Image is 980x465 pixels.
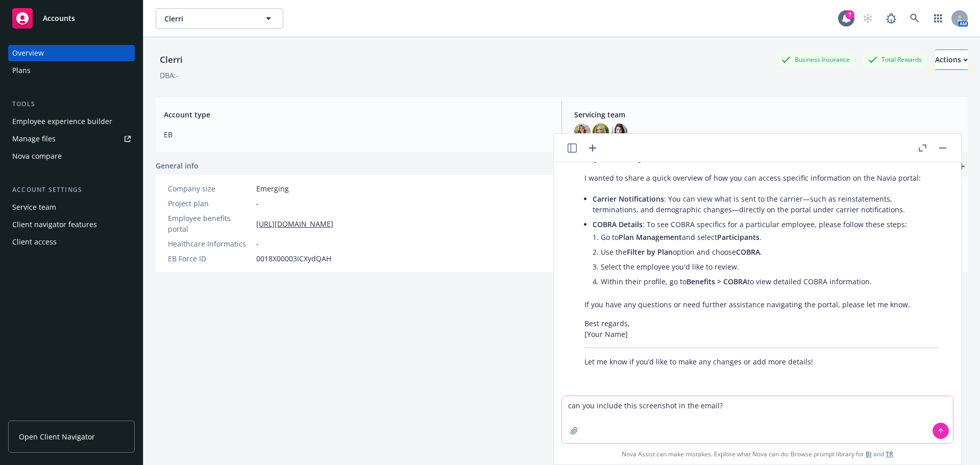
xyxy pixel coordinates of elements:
[736,247,760,257] span: COBRA
[619,232,682,242] span: Plan Management
[8,185,135,195] div: Account settings
[12,216,97,233] div: Client navigator features
[593,191,939,217] li: : You can view what is sent to the carrier—such as reinstatements, terminations, and demographic ...
[601,230,939,244] li: Go to and select .
[12,148,62,164] div: Nova compare
[256,238,259,249] span: -
[601,259,939,274] li: Select the employee you'd like to review.
[168,238,252,249] div: Healthcare Informatics
[164,109,549,120] span: Account type
[845,10,854,19] div: 7
[8,131,135,147] a: Manage files
[866,450,872,458] a: BI
[574,109,960,120] span: Servicing team
[776,53,855,66] div: Business Insurance
[863,53,927,66] div: Total Rewards
[904,8,925,29] a: Search
[584,356,939,367] p: Let me know if you’d like to make any changes or add more details!
[928,8,948,29] a: Switch app
[12,45,44,61] div: Overview
[19,431,95,442] span: Open Client Navigator
[717,232,759,242] span: Participants
[12,234,57,250] div: Client access
[8,99,135,109] div: Tools
[593,194,664,204] span: Carrier Notifications
[574,124,591,140] img: photo
[627,247,673,257] span: Filter by Plan
[168,213,252,234] div: Employee benefits portal
[256,253,331,264] span: 0018X00003ICXydQAH
[886,450,893,458] a: TR
[12,131,56,147] div: Manage files
[168,198,252,209] div: Project plan
[168,183,252,194] div: Company size
[256,218,333,229] a: [URL][DOMAIN_NAME]
[8,216,135,233] a: Client navigator features
[8,45,135,61] a: Overview
[593,217,939,291] li: : To see COBRA specifics for a particular employee, please follow these steps:
[12,113,112,130] div: Employee experience builder
[562,396,953,443] textarea: can you include this screenshot in the email?
[687,277,747,286] span: Benefits > COBRA
[8,4,135,33] a: Accounts
[601,244,939,259] li: Use the option and choose .
[156,160,199,171] span: General info
[857,8,878,29] a: Start snowing
[12,199,56,215] div: Service team
[584,299,939,310] p: If you have any questions or need further assistance navigating the portal, please let me know.
[256,198,259,209] span: -
[8,234,135,250] a: Client access
[593,219,643,229] span: COBRA Details
[168,253,252,264] div: EB Force ID
[935,50,968,69] div: Actions
[12,62,31,79] div: Plans
[593,124,609,140] img: photo
[8,113,135,130] a: Employee experience builder
[881,8,901,29] a: Report a Bug
[935,50,968,70] button: Actions
[955,160,968,173] a: add
[256,183,289,194] span: Emerging
[43,14,75,22] span: Accounts
[160,70,179,81] div: DBA: -
[164,129,549,140] span: EB
[8,62,135,79] a: Plans
[601,274,939,289] li: Within their profile, go to to view detailed COBRA information.
[156,53,187,66] div: Clerri
[156,8,283,29] button: Clerri
[8,148,135,164] a: Nova compare
[611,124,627,140] img: photo
[622,444,893,464] span: Nova Assist can make mistakes. Explore what Nova can do: Browse prompt library for and
[8,199,135,215] a: Service team
[164,13,253,24] span: Clerri
[584,173,939,183] p: I wanted to share a quick overview of how you can access specific information on the Navia portal:
[584,318,939,339] p: Best regards, [Your Name]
